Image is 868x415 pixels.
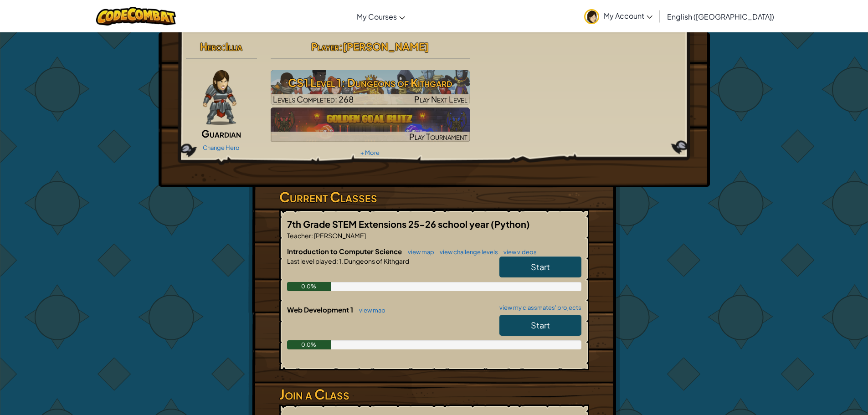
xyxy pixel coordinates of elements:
a: + More [360,149,380,156]
span: My Account [604,11,652,20]
span: 7th Grade STEM Extensions 25-26 school year [287,218,491,230]
span: : [311,231,313,240]
a: view my classmates' projects [495,305,581,311]
span: Hero [200,40,222,53]
a: My Courses [352,4,410,29]
span: Last level played [287,257,336,265]
span: Dungeons of Kithgard [343,257,409,265]
img: CS1 Level 1: Dungeons of Kithgard [271,70,470,105]
h3: CS1 Level 1: Dungeons of Kithgard [271,72,470,93]
a: view videos [499,248,537,256]
a: Change Hero [203,144,240,151]
img: CodeCombat logo [96,7,176,26]
span: [PERSON_NAME] [343,40,429,53]
h3: Current Classes [279,187,589,207]
img: avatar [584,9,599,24]
span: Play Next Level [414,94,467,104]
span: : [336,257,338,265]
div: 0.0% [287,340,331,349]
div: 0.0% [287,282,331,291]
img: guardian-pose.png [203,70,236,125]
span: Start [531,261,550,272]
span: Teacher [287,231,311,240]
span: Introduction to Computer Science [287,247,403,256]
span: : [222,40,226,53]
span: 1. [338,257,343,265]
span: : [339,40,343,53]
a: view map [354,307,385,314]
span: (Python) [491,218,530,230]
a: view challenge levels [435,248,498,256]
a: view map [403,248,434,256]
span: Play Tournament [409,131,467,142]
span: Illia [226,40,242,53]
span: Player [311,40,339,53]
a: My Account [580,2,657,31]
span: Start [531,320,550,330]
span: English ([GEOGRAPHIC_DATA]) [667,12,774,21]
span: My Courses [357,12,397,21]
span: [PERSON_NAME] [313,231,366,240]
h3: Join a Class [279,384,589,405]
span: Levels Completed: 268 [273,94,354,104]
a: Play Next Level [271,70,470,105]
span: Web Development 1 [287,305,354,314]
span: Guardian [201,127,241,140]
a: Play Tournament [271,108,470,142]
a: English ([GEOGRAPHIC_DATA]) [663,4,779,29]
img: Golden Goal [271,108,470,142]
